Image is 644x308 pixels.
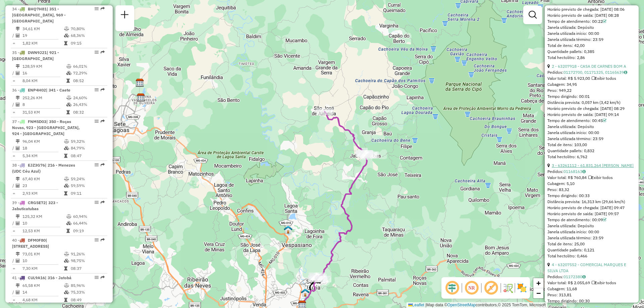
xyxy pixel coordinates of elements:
[547,199,636,205] div: Distância prevista: 16,313 km (29,66 km/h)
[12,297,15,303] td: =
[70,176,104,182] td: 59,24%
[12,182,15,189] td: /
[95,163,99,167] em: Opções
[28,238,46,243] span: DFM0F80
[517,283,527,293] img: Exibir/Ocultar setores
[64,259,69,263] i: % de utilização da cubagem
[592,76,616,81] span: Exibir todos
[16,96,20,100] i: Distância Total
[28,275,45,280] span: CUL9A16
[22,182,64,189] td: 23
[563,70,627,75] a: 01172700, 01171325, 01165639
[547,55,636,61] div: Total hectolitro: 2,86
[101,200,105,204] em: Rota exportada
[12,40,15,47] td: =
[533,288,543,298] a: Zoom out
[483,280,499,296] span: Exibir rótulo
[12,200,58,211] span: | 323 - Jabuticatubas
[22,70,66,76] td: 16
[64,191,67,195] i: Tempo total em rota
[28,6,47,11] span: BHQ7H81
[28,163,45,168] span: EJZ3G76
[95,88,99,92] em: Opções
[70,138,104,145] td: 59,32%
[70,282,104,289] td: 85,96%
[547,292,572,297] span: Peso: 313,81
[16,184,20,188] i: Total de Atividades
[95,50,99,54] em: Opções
[547,49,636,55] div: Quantidade pallets: 0,385
[73,109,105,116] td: 08:32
[22,282,64,289] td: 65,58 KM
[73,213,105,220] td: 60,94%
[16,139,20,143] i: Distância Total
[552,163,634,168] a: 3 - 63261112 - 61.831.264 [PERSON_NAME]
[547,154,636,160] div: Total hectolitro: 6,762
[547,130,636,136] div: Janela utilizada início: 00:00
[22,109,66,116] td: 31,53 KM
[16,27,20,31] i: Distância Total
[547,280,636,286] div: Valor total: R$ 2.055,69
[66,96,71,100] i: % de utilização do peso
[16,284,20,288] i: Distância Total
[547,6,636,12] div: Horário previsto de chegada: [DATE] 08:06
[284,225,292,234] img: PA Lagoa Santa
[547,37,636,43] div: Janela utilizada término: 23:59
[64,266,67,270] i: Tempo total em rota
[547,175,636,181] div: Valor total: R$ 760,84
[101,275,105,280] em: Rota exportada
[547,223,636,229] div: Janela utilizada: Depósito
[547,205,636,211] div: Horário previsto de chegada: [DATE] 09:47
[547,286,577,291] span: Cubagem: 11,68
[22,251,64,257] td: 73,01 KM
[22,145,64,151] td: 18
[547,262,626,273] a: 4 - 63207552 - COMERCIAL MARQUES E SILVA LTDA
[22,297,64,303] td: 4,68 KM
[64,290,69,294] i: % de utilização da cubagem
[547,12,636,18] div: Horário previsto de saída: [DATE] 08:28
[547,30,636,37] div: Janela utilizada início: 00:00
[407,302,547,308] div: Map data © contributors,© 2025 TomTom, Microsoft
[101,50,105,54] em: Rota exportada
[73,220,105,227] td: 66,44%
[66,110,70,114] i: Tempo total em rota
[12,275,71,280] span: 41 -
[12,119,80,136] span: 37 -
[526,8,539,21] a: Exibir filtros
[66,103,71,107] i: % de utilização da cubagem
[12,32,15,39] td: /
[12,190,15,197] td: =
[64,298,67,302] i: Tempo total em rota
[563,169,586,174] a: 01168163
[22,228,66,234] td: 12,53 KM
[64,154,67,158] i: Tempo total em rota
[16,252,20,256] i: Distância Total
[70,190,104,197] td: 09:11
[64,34,69,38] i: % de utilização da cubagem
[28,50,47,55] span: DWN9J21
[547,148,636,154] div: Quantidade pallets: 0,832
[547,106,636,112] div: Horário previsto de chegada: [DATE] 08:29
[73,63,105,70] td: 66,01%
[73,95,105,101] td: 24,60%
[45,275,71,280] span: | 316 - Jatobá
[547,75,636,81] div: Valor total: R$ 5.923,00
[12,238,49,249] span: 40 -
[425,303,426,307] span: |
[101,163,105,167] em: Rota exportada
[547,24,636,30] div: Janela utilizada: Depósito
[582,275,586,279] i: Observações
[547,142,636,148] div: Total de itens: 103,00
[12,163,75,174] span: | 216 - Menezes (UDC Céu Azul)
[73,228,105,234] td: 09:19
[547,169,636,175] div: Pedidos:
[22,265,64,272] td: 7,30 KM
[547,241,636,247] div: Total de itens: 25,00
[101,7,105,11] em: Rota exportada
[547,193,636,199] div: Tempo dirigindo: 00:33
[547,247,636,253] div: Quantidade pallets: 0,121
[64,284,69,288] i: % de utilização do peso
[12,87,70,93] span: 36 -
[12,101,15,108] td: /
[22,138,64,145] td: 96,04 KM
